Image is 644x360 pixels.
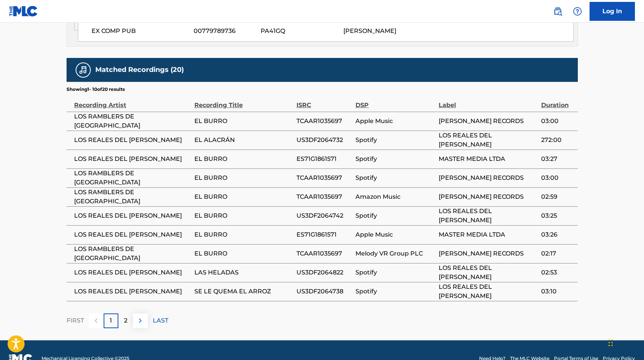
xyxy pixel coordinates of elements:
[439,230,537,239] span: MASTER MEDIA LTDA
[74,169,191,187] span: LOS RAMBLERS DE [GEOGRAPHIC_DATA]
[355,93,435,110] div: DSP
[110,316,112,325] p: 1
[95,65,184,74] h5: Matched Recordings (20)
[92,26,188,36] span: EX COMP PUB
[355,268,435,277] span: Spotify
[194,268,293,277] span: LAS HELADAS
[296,287,352,296] span: US3DF2064738
[550,4,565,19] a: Public Search
[194,230,293,239] span: EL BURRO
[296,117,352,126] span: TCAAR1035697
[439,93,537,110] div: Label
[194,173,293,182] span: EL BURRO
[541,268,574,277] span: 02:53
[355,117,435,126] span: Apple Music
[541,136,574,145] span: 272:00
[439,192,537,201] span: [PERSON_NAME] RECORDS
[541,211,574,220] span: 03:25
[74,112,191,130] span: LOS RAMBLERS DE [GEOGRAPHIC_DATA]
[439,263,537,282] span: LOS REALES DEL [PERSON_NAME]
[296,173,352,182] span: TCAAR1035697
[296,211,352,220] span: US3DF2064742
[570,4,585,19] div: Help
[9,6,38,17] img: MLC Logo
[296,230,352,239] span: ES71G1861571
[74,268,191,277] span: LOS REALES DEL [PERSON_NAME]
[194,287,293,296] span: SE LE QUEMA EL ARROZ
[343,27,396,34] span: [PERSON_NAME]
[296,268,352,277] span: US3DF2064822
[296,249,352,258] span: TCAAR1035697
[124,316,127,325] p: 2
[194,249,293,258] span: EL BURRO
[541,154,574,164] span: 03:27
[194,117,293,126] span: EL BURRO
[74,211,191,220] span: LOS REALES DEL [PERSON_NAME]
[74,287,191,296] span: LOS REALES DEL [PERSON_NAME]
[439,131,537,149] span: LOS REALES DEL [PERSON_NAME]
[355,173,435,182] span: Spotify
[541,230,574,239] span: 03:26
[74,93,191,110] div: Recording Artist
[74,230,191,239] span: LOS REALES DEL [PERSON_NAME]
[296,154,352,164] span: ES71G1861571
[355,249,435,258] span: Melody VR Group PLC
[573,7,582,16] img: help
[541,192,574,201] span: 02:59
[541,93,574,110] div: Duration
[355,287,435,296] span: Spotify
[74,136,191,145] span: LOS REALES DEL [PERSON_NAME]
[194,192,293,201] span: EL BURRO
[296,192,352,201] span: TCAAR1035697
[439,117,537,126] span: [PERSON_NAME] RECORDS
[194,136,293,145] span: EL ALACRÁN
[194,93,293,110] div: Recording Title
[296,93,352,110] div: ISRC
[439,207,537,225] span: LOS REALES DEL [PERSON_NAME]
[606,324,644,360] div: Widget de chat
[439,154,537,164] span: MASTER MEDIA LTDA
[194,26,255,36] span: 00779789736
[541,117,574,126] span: 03:00
[439,173,537,182] span: [PERSON_NAME] RECORDS
[261,26,338,36] span: PA41GQ
[590,2,635,21] a: Log In
[606,324,644,360] iframe: Chat Widget
[296,136,352,145] span: US3DF2064732
[541,249,574,258] span: 02:17
[541,173,574,182] span: 03:00
[136,316,145,325] img: right
[541,287,574,296] span: 03:10
[74,188,191,206] span: LOS RAMBLERS DE [GEOGRAPHIC_DATA]
[608,331,613,354] div: Arrastrar
[439,282,537,301] span: LOS REALES DEL [PERSON_NAME]
[355,230,435,239] span: Apple Music
[67,316,84,325] p: FIRST
[355,154,435,164] span: Spotify
[194,211,293,220] span: EL BURRO
[74,245,191,263] span: LOS RAMBLERS DE [GEOGRAPHIC_DATA]
[67,86,125,93] p: Showing 1 - 10 of 20 results
[194,154,293,164] span: EL BURRO
[153,316,168,325] p: LAST
[355,211,435,220] span: Spotify
[355,192,435,201] span: Amazon Music
[74,154,191,164] span: LOS REALES DEL [PERSON_NAME]
[439,249,537,258] span: [PERSON_NAME] RECORDS
[355,136,435,145] span: Spotify
[79,65,88,75] img: Matched Recordings
[553,7,562,16] img: search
